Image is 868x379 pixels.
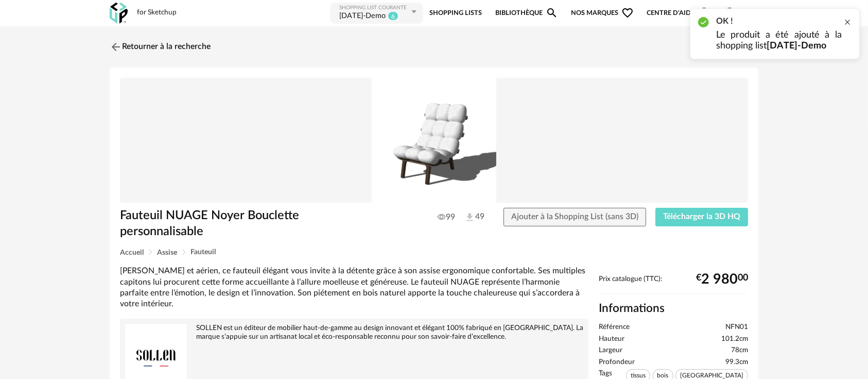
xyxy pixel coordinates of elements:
h1: Fauteuil NUAGE Noyer Bouclette personnalisable [120,208,376,239]
div: Prix catalogue (TTC): [599,275,748,294]
span: 99 [438,212,455,222]
div: [PERSON_NAME] et aérien, ce fauteuil élégant vous invite à la détente grâce à son assise ergonomi... [120,266,588,309]
span: Heart Outline icon [621,7,634,19]
span: 99.3cm [725,358,748,367]
span: Magnify icon [546,7,558,19]
button: Télécharger la 3D HQ [655,208,748,226]
img: OXP [110,3,128,24]
div: Sept11-Demo [339,11,386,22]
span: 49 [464,211,484,223]
span: Centre d'aideHelp Circle Outline icon [647,7,710,19]
p: Le produit a été ajouté à la shopping list [716,30,842,52]
span: Nos marques [571,2,634,25]
img: Téléchargements [464,212,475,223]
a: Retourner à la recherche [110,36,211,58]
span: Accueil [120,249,144,256]
span: 101.2cm [721,335,748,344]
span: Help Circle Outline icon [698,7,710,19]
span: NFN01 [725,323,748,332]
span: Ajouter à la Shopping List (sans 3D) [511,212,639,221]
div: Shopping List courante [339,5,409,11]
span: Assise [157,249,177,256]
span: Hauteur [599,335,624,344]
div: € 00 [696,275,748,284]
span: Largeur [599,346,622,355]
img: Product pack shot [120,78,748,203]
div: SOLLEN est un éditeur de mobilier haut-de-gamme au design innovant et élégant 100% fabriqué en [G... [125,324,583,341]
span: 78cm [731,346,748,355]
img: svg+xml;base64,PHN2ZyB3aWR0aD0iMjQiIGhlaWdodD0iMjQiIHZpZXdCb3g9IjAgMCAyNCAyNCIgZmlsbD0ibm9uZSIgeG... [110,41,122,53]
button: Ajouter à la Shopping List (sans 3D) [504,208,647,226]
span: Référence [599,323,630,332]
span: Account Circle icon [723,7,736,19]
div: for Sketchup [137,8,177,18]
span: 2 980 [701,275,738,284]
h2: OK ! [716,16,842,27]
b: [DATE]-Demo [767,41,826,51]
span: Profondeur [599,358,635,367]
a: BibliothèqueMagnify icon [495,2,558,25]
a: Shopping Lists [429,2,482,25]
sup: 6 [388,11,398,21]
div: Breadcrumb [120,249,748,256]
span: Account Circle icon [723,7,740,19]
span: Télécharger la 3D HQ [663,212,740,221]
span: Fauteuil [190,249,216,256]
img: fr [747,7,758,19]
h2: Informations [599,301,748,316]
